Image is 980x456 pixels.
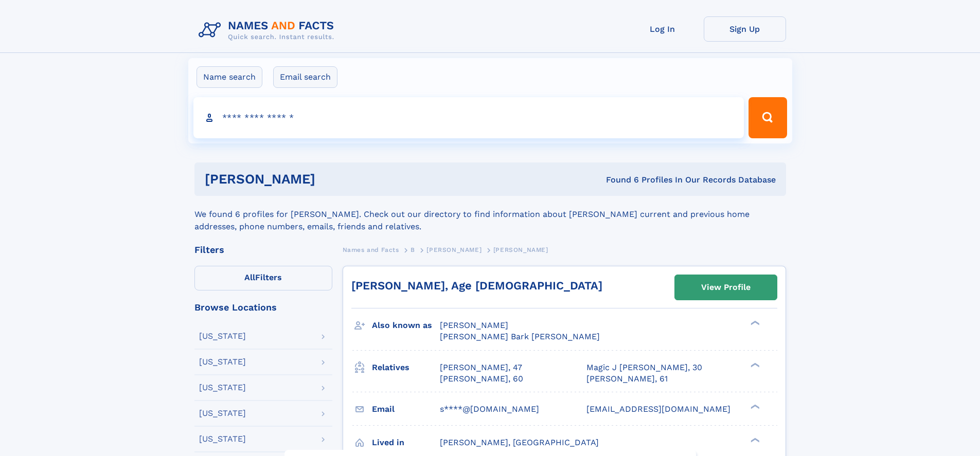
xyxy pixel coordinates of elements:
[426,243,482,256] a: [PERSON_NAME]
[343,243,399,256] a: Names and Facts
[199,384,246,392] div: [US_STATE]
[194,245,332,254] div: Filters
[440,332,600,341] span: [PERSON_NAME] Bark [PERSON_NAME]
[748,361,760,368] div: ❯
[193,97,744,138] input: search input
[411,243,415,256] a: B
[749,97,787,138] button: Search Button
[440,362,522,373] a: [PERSON_NAME], 47
[244,272,255,282] span: All
[586,362,702,373] a: Magic J [PERSON_NAME], 30
[748,320,760,326] div: ❯
[748,436,760,443] div: ❯
[194,266,332,290] label: Filters
[372,317,440,334] h3: Also known as
[675,275,777,300] a: View Profile
[199,332,246,340] div: [US_STATE]
[621,16,704,42] a: Log In
[205,173,461,186] h1: [PERSON_NAME]
[372,359,440,376] h3: Relatives
[440,437,599,447] span: [PERSON_NAME], [GEOGRAPHIC_DATA]
[586,373,668,385] a: [PERSON_NAME], 61
[199,435,246,443] div: [US_STATE]
[351,279,602,292] a: [PERSON_NAME], Age [DEMOGRAPHIC_DATA]
[411,246,415,253] span: B
[440,320,508,330] span: [PERSON_NAME]
[493,246,548,253] span: [PERSON_NAME]
[199,358,246,366] div: [US_STATE]
[748,403,760,410] div: ❯
[194,196,786,233] div: We found 6 profiles for [PERSON_NAME]. Check out our directory to find information about [PERSON_...
[426,246,482,253] span: [PERSON_NAME]
[194,16,343,44] img: Logo Names and Facts
[372,400,440,418] h3: Email
[701,276,751,299] div: View Profile
[197,66,262,88] label: Name search
[199,409,246,417] div: [US_STATE]
[704,16,786,42] a: Sign Up
[194,303,332,312] div: Browse Locations
[460,174,776,186] div: Found 6 Profiles In Our Records Database
[440,373,523,385] a: [PERSON_NAME], 60
[586,404,730,414] span: [EMAIL_ADDRESS][DOMAIN_NAME]
[372,434,440,451] h3: Lived in
[273,66,337,88] label: Email search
